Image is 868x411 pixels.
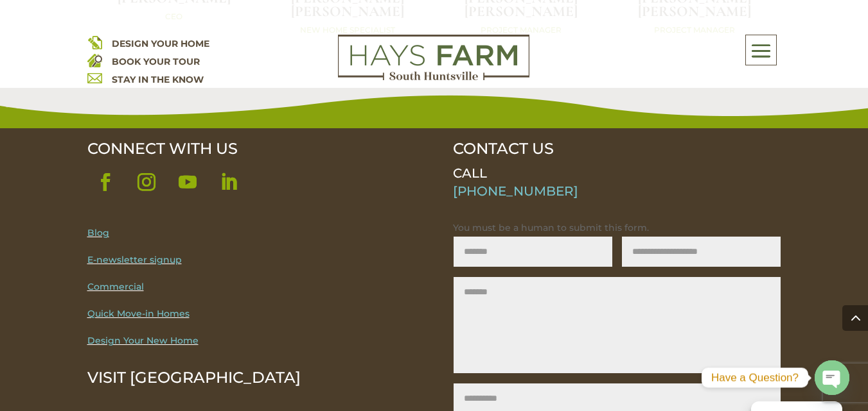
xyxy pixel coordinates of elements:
a: Quick Move-in Homes [87,308,190,319]
a: DESIGN YOUR HOME [112,38,209,49]
div: CONNECT WITH US [87,140,415,158]
a: Blog [87,227,109,239]
img: design your home [87,35,102,49]
a: Follow on Facebook [87,164,123,200]
a: Follow on Instagram [128,164,164,200]
a: [PHONE_NUMBER] [453,183,578,199]
span: CALL [453,165,487,181]
a: Follow on LinkedIn [211,164,247,200]
img: book your home tour [87,53,102,67]
a: Design Your New Home [87,335,199,346]
a: Commercial [87,281,144,292]
a: hays farm homes huntsville development [338,72,529,83]
p: VISIT [GEOGRAPHIC_DATA] [87,369,415,387]
p: CONTACT US [453,140,781,158]
img: Logo [338,35,529,81]
a: Follow on Youtube [170,164,206,200]
a: BOOK YOUR TOUR [112,56,200,67]
p: You must be a human to submit this form. [453,219,781,237]
a: E-newsletter signup [87,254,182,265]
a: STAY IN THE KNOW [112,74,204,85]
